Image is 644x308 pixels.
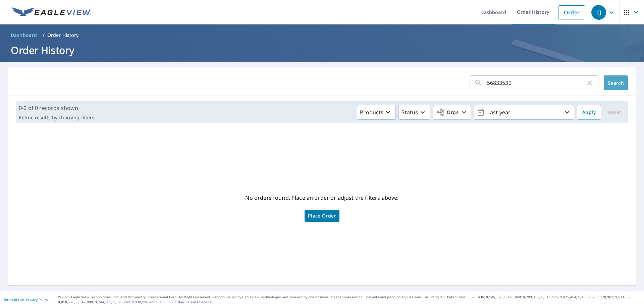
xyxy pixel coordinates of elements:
[26,297,48,302] a: Privacy Policy
[8,43,636,57] h1: Order History
[401,108,418,116] p: Status
[604,75,628,90] button: Search
[3,298,48,302] p: |
[485,107,563,118] p: Last year
[19,115,94,121] p: Refine results by choosing filters
[305,210,339,222] a: Place Order
[577,105,601,120] button: Apply
[8,30,40,41] a: Dashboard
[436,108,459,117] span: Orgs
[245,192,398,203] p: No orders found. Place an order or adjust the filters above.
[558,5,585,19] a: Order
[3,297,24,302] a: Terms of Use
[582,108,596,117] span: Apply
[474,105,574,120] button: Last year
[609,80,623,86] span: Search
[357,105,396,120] button: Products
[433,105,471,120] button: Orgs
[308,214,336,218] span: Place Order
[58,295,641,305] p: © 2025 Eagle View Technologies, Inc. and Pictometry International Corp. All Rights Reserved. Repo...
[19,104,94,112] p: 0-0 of 0 records shown
[8,30,636,41] nav: breadcrumb
[398,105,430,120] button: Status
[487,73,586,92] input: Address, Report #, Claim ID, etc.
[47,32,79,39] p: Order History
[43,31,45,39] li: /
[12,7,91,17] img: EV Logo
[591,5,606,20] div: CJ
[360,108,383,116] p: Products
[11,32,37,39] span: Dashboard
